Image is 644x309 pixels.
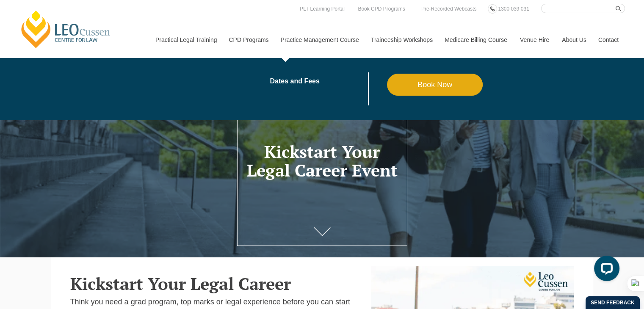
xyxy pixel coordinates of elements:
[496,4,531,14] a: 1300 039 031
[298,4,347,14] a: PLT Learning Portal
[387,74,483,96] a: Book Now
[70,274,359,293] h2: Kickstart Your Legal Career
[274,22,365,58] a: Practice Management Course
[419,4,479,14] a: Pre-Recorded Webcasts
[587,252,623,288] iframe: LiveChat chat widget
[438,22,514,58] a: Medicare Billing Course
[498,6,529,12] span: 1300 039 031
[270,78,387,85] a: Dates and Fees
[556,22,592,58] a: About Us
[149,22,223,58] a: Practical Legal Training
[245,142,399,179] h1: Kickstart Your Legal Career Event
[592,22,625,58] a: Contact
[365,22,438,58] a: Traineeship Workshops
[514,22,556,58] a: Venue Hire
[222,22,274,58] a: CPD Programs
[356,4,407,14] a: Book CPD Programs
[19,9,113,49] a: [PERSON_NAME] Centre for Law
